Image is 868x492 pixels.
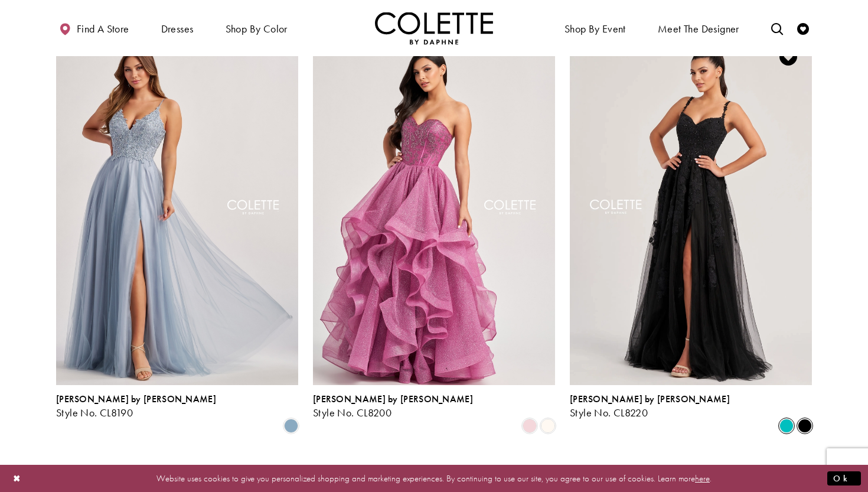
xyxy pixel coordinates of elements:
[779,419,794,433] i: Jade
[226,23,288,35] span: Shop by color
[658,23,739,35] span: Meet the designer
[564,23,626,35] span: Shop By Event
[56,393,216,405] span: [PERSON_NAME] by [PERSON_NAME]
[562,12,629,44] span: Shop By Event
[284,419,298,433] i: Dusty Blue
[77,23,129,35] span: Find a store
[794,12,812,44] a: Check Wishlist
[798,419,812,433] i: Black
[570,406,648,419] span: Style No. CL8220
[313,406,391,419] span: Style No. CL8200
[655,12,742,44] a: Meet the designer
[313,393,473,405] span: [PERSON_NAME] by [PERSON_NAME]
[85,470,783,486] p: Website uses cookies to give you personalized shopping and marketing experiences. By continuing t...
[541,419,555,433] i: Diamond White
[223,12,291,44] span: Shop by color
[313,33,555,385] a: Visit Colette by Daphne Style No. CL8200 Page
[570,394,730,419] div: Colette by Daphne Style No. CL8220
[56,406,133,419] span: Style No. CL8190
[56,33,298,385] a: Visit Colette by Daphne Style No. CL8190 Page
[570,33,812,385] a: Visit Colette by Daphne Style No. CL8220 Page
[523,419,537,433] i: Pink Lily
[56,394,216,419] div: Colette by Daphne Style No. CL8190
[768,12,786,44] a: Toggle search
[161,23,194,35] span: Dresses
[375,12,493,44] img: Colette by Daphne
[570,393,730,405] span: [PERSON_NAME] by [PERSON_NAME]
[827,471,861,486] button: Submit Dialog
[695,472,710,484] a: here
[158,12,197,44] span: Dresses
[776,44,801,69] a: Add to Wishlist
[56,12,132,44] a: Find a store
[313,394,473,419] div: Colette by Daphne Style No. CL8200
[375,12,493,44] a: Visit Home Page
[7,468,27,488] button: Close Dialog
